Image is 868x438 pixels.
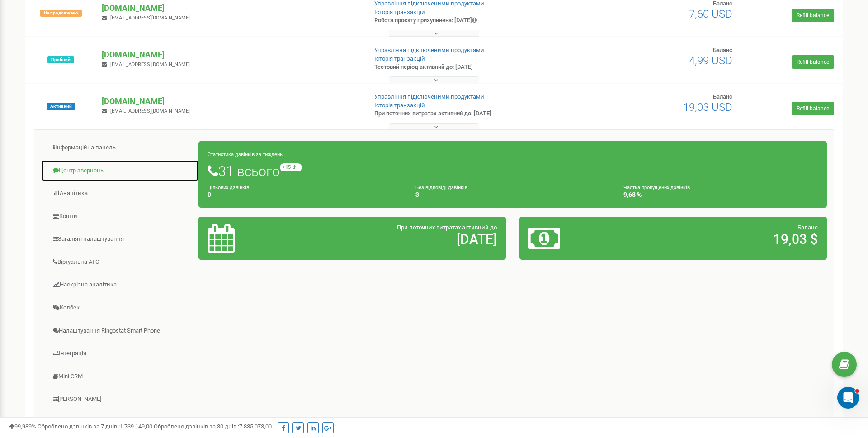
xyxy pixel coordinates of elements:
[713,47,732,53] span: Баланс
[629,232,818,247] h2: 19,03 $
[683,101,732,114] span: 19,03 USD
[374,55,425,62] a: Історія транзакцій
[41,182,199,205] a: Аналiтика
[239,423,272,430] u: 7 835 073,00
[41,320,199,342] a: Налаштування Ringostat Smart Phone
[374,63,564,71] p: Тестовий період активний до: [DATE]
[40,10,82,17] span: Не продовжено
[792,9,834,22] a: Refill balance
[38,423,152,430] span: Оброблено дзвінків за 7 днів :
[792,102,834,115] a: Refill balance
[374,47,484,53] a: Управління підключеними продуктами
[208,191,402,198] h4: 0
[41,274,199,296] a: Наскрізна аналітика
[41,366,199,388] a: Mini CRM
[208,163,818,179] h1: 31 всього
[110,108,190,114] span: [EMAIL_ADDRESS][DOMAIN_NAME]
[110,15,190,21] span: [EMAIL_ADDRESS][DOMAIN_NAME]
[120,423,152,430] u: 1 739 149,00
[102,2,359,14] p: [DOMAIN_NAME]
[397,224,497,231] span: При поточних витратах активний до
[713,93,732,100] span: Баланс
[41,343,199,365] a: Інтеграція
[686,8,732,20] span: -7,60 USD
[41,205,199,228] a: Кошти
[41,297,199,319] a: Колбек
[792,55,834,69] a: Refill balance
[837,387,859,409] iframe: Intercom live chat
[374,109,564,118] p: При поточних витратах активний до: [DATE]
[41,228,199,250] a: Загальні налаштування
[41,160,199,182] a: Центр звернень
[623,191,818,198] h4: 9,68 %
[154,423,272,430] span: Оброблено дзвінків за 30 днів :
[415,191,610,198] h4: 3
[47,103,75,110] span: Активний
[9,423,36,430] span: 99,989%
[415,185,467,190] small: Без відповіді дзвінків
[797,224,818,231] span: Баланс
[110,62,190,67] span: [EMAIL_ADDRESS][DOMAIN_NAME]
[280,163,302,171] small: +15
[208,152,283,157] small: Статистика дзвінків за тиждень
[102,49,359,61] p: [DOMAIN_NAME]
[689,54,732,67] span: 4,99 USD
[374,16,564,25] p: Робота проєкту призупинена: [DATE]
[623,185,690,190] small: Частка пропущених дзвінків
[41,388,199,410] a: [PERSON_NAME]
[374,9,425,15] a: Історія транзакцій
[102,95,359,107] p: [DOMAIN_NAME]
[41,251,199,273] a: Віртуальна АТС
[47,56,74,63] span: Пробний
[308,232,497,247] h2: [DATE]
[374,102,425,109] a: Історія транзакцій
[374,93,484,100] a: Управління підключеними продуктами
[41,137,199,159] a: Інформаційна панель
[208,185,249,190] small: Цільових дзвінків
